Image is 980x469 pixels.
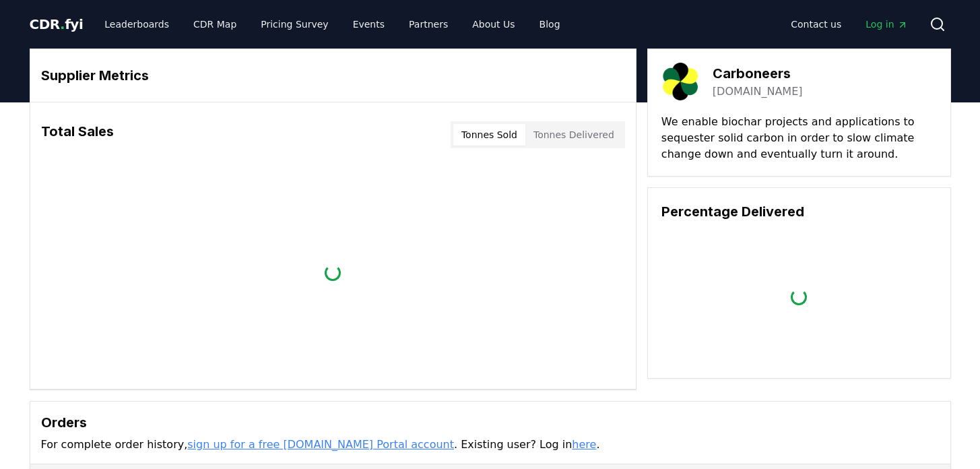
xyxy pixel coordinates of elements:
[41,412,940,433] h3: Orders
[60,16,65,32] span: .
[398,12,459,36] a: Partners
[661,114,937,162] p: We enable biochar projects and applications to sequester solid carbon in order to slow climate ch...
[30,16,84,32] span: CDR fyi
[713,84,803,100] a: [DOMAIN_NAME]
[713,63,803,84] h3: Carboneers
[187,438,454,451] a: sign up for a free [DOMAIN_NAME] Portal account
[661,201,937,222] h3: Percentage Delivered
[41,65,625,86] h3: Supplier Metrics
[780,12,852,36] a: Contact us
[788,286,810,309] div: loading
[94,12,180,36] a: Leaderboards
[780,12,918,36] nav: Main
[461,12,525,36] a: About Us
[342,12,395,36] a: Events
[183,12,247,36] a: CDR Map
[865,18,907,31] span: Log in
[453,124,525,146] button: Tonnes Sold
[572,438,596,451] a: here
[661,63,699,100] img: Carboneers-logo
[855,12,918,36] a: Log in
[94,12,570,36] nav: Main
[30,15,84,34] a: CDR.fyi
[250,12,339,36] a: Pricing Survey
[41,437,940,453] p: For complete order history, . Existing user? Log in .
[525,124,622,146] button: Tonnes Delivered
[322,261,344,284] div: loading
[529,12,571,36] a: Blog
[41,121,114,148] h3: Total Sales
